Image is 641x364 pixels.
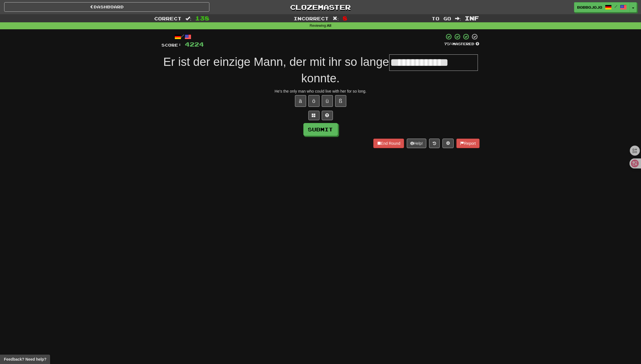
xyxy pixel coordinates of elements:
[429,139,440,148] button: Round history (alt+y)
[574,2,630,12] a: bobbojojo /
[432,16,451,21] span: To go
[162,88,480,94] div: He's the only man who could live with her for so long.
[335,95,346,107] button: ß
[322,111,333,120] button: Single letter hint - you only get 1 per sentence and score half the points! alt+h
[465,15,479,21] span: Inf
[308,111,320,120] button: Switch sentence to multiple choice alt+p
[162,43,182,47] span: Score:
[4,356,46,362] span: Open feedback widget
[455,16,461,21] span: :
[218,2,423,12] a: Clozemaster
[333,16,339,21] span: :
[295,95,306,107] button: ä
[343,15,347,21] span: 8
[407,139,427,148] button: Help!
[163,55,389,68] span: Er ist der einzige Mann, der mit ihr so lange
[615,4,617,8] span: /
[322,95,333,107] button: ü
[456,139,479,148] button: Report
[303,123,338,136] button: Submit
[294,16,329,21] span: Incorrect
[301,72,340,85] span: konnte.
[577,5,602,10] span: bobbojojo
[195,15,209,21] span: 138
[4,2,209,12] a: Dashboard
[162,33,204,40] div: /
[373,139,404,148] button: End Round
[308,95,320,107] button: ö
[154,16,182,21] span: Correct
[185,41,204,48] span: 4224
[327,24,331,28] strong: All
[444,42,453,46] span: 75 %
[185,16,192,21] span: :
[444,42,480,47] div: Mastered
